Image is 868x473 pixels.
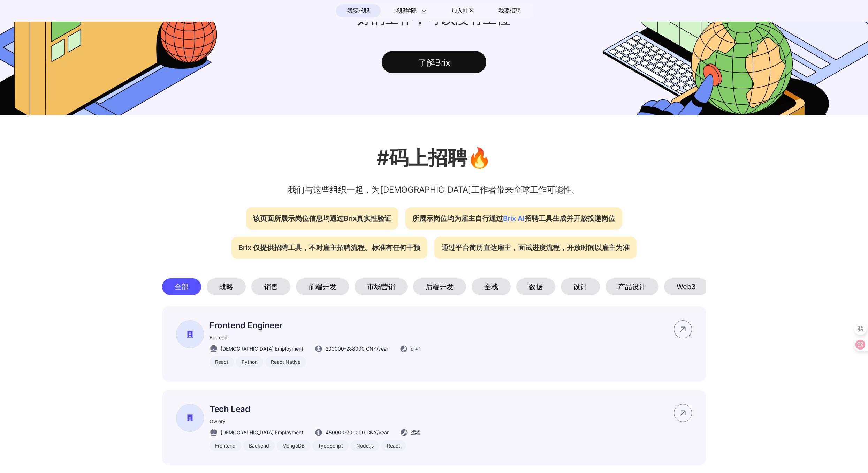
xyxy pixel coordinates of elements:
[162,278,201,295] div: 全部
[236,356,263,368] div: Python
[395,7,417,15] span: 求职学院
[326,345,388,352] span: 200000 - 288000 CNY /year
[210,356,234,368] div: React
[210,418,226,424] span: Owlery
[246,207,398,230] div: 该页面所展示岗位信息均通过Brix真实性验证
[265,356,306,368] div: React Native
[326,429,389,436] span: 450000 - 700000 CNY /year
[243,440,275,451] div: Backend
[413,278,466,295] div: 后端开发
[251,278,290,295] div: 销售
[312,440,349,451] div: TypeScript
[382,51,486,73] div: 了解Brix
[221,345,303,352] span: [DEMOGRAPHIC_DATA] Employment
[207,278,246,295] div: 战略
[411,345,420,352] span: 远程
[221,429,303,436] span: [DEMOGRAPHIC_DATA] Employment
[351,440,379,451] div: Node.js
[355,278,408,295] div: 市场营销
[451,5,473,16] span: 加入社区
[381,440,406,451] div: React
[210,320,420,330] p: Frontend Engineer
[405,207,622,230] div: 所展示岗位均为雇主自行通过 招聘工具生成并开放投递岗位
[472,278,511,295] div: 全栈
[231,236,427,259] div: Brix 仅提供招聘工具，不对雇主招聘流程、标准有任何干预
[606,278,658,295] div: 产品设计
[503,214,525,223] span: Brix AI
[561,278,600,295] div: 设计
[347,5,369,16] span: 我要求职
[411,429,421,436] span: 远程
[210,404,421,414] p: Tech Lead
[434,236,637,259] div: 通过平台简历直达雇主，面试进度流程，开放时间以雇主为准
[498,7,520,15] span: 我要招聘
[210,335,228,340] span: Befreed
[210,440,241,451] div: Frontend
[296,278,349,295] div: 前端开发
[277,440,310,451] div: MongoDB
[516,278,555,295] div: 数据
[664,278,708,295] div: Web3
